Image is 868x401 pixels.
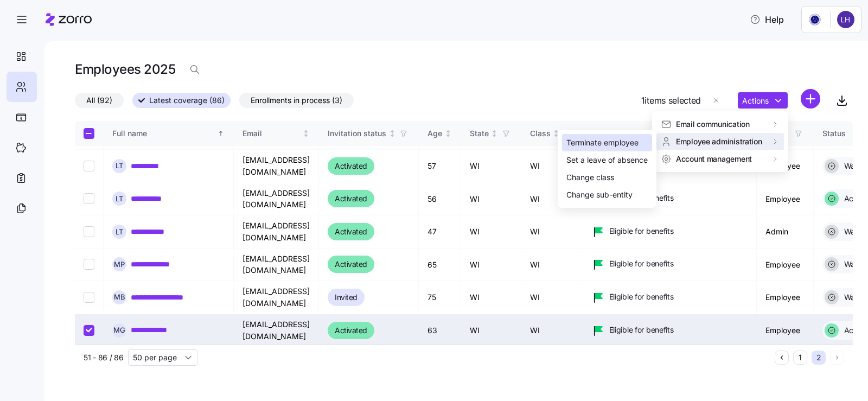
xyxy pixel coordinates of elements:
[566,154,648,166] div: Set a leave of absence
[676,119,750,130] span: Email communication
[757,314,814,347] td: Employee
[676,136,762,147] span: Employee administration
[335,324,367,337] span: Activated
[609,324,674,335] span: Eligible for benefits
[113,327,125,334] span: M G
[566,189,633,201] div: Change sub-entity
[84,325,94,336] input: Select record 14
[419,314,461,347] td: 63
[676,154,752,164] span: Account management
[566,171,614,183] div: Change class
[566,137,639,149] div: Terminate employee
[521,314,583,347] td: WI
[234,314,319,347] td: [EMAIL_ADDRESS][DOMAIN_NAME]
[461,314,521,347] td: WI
